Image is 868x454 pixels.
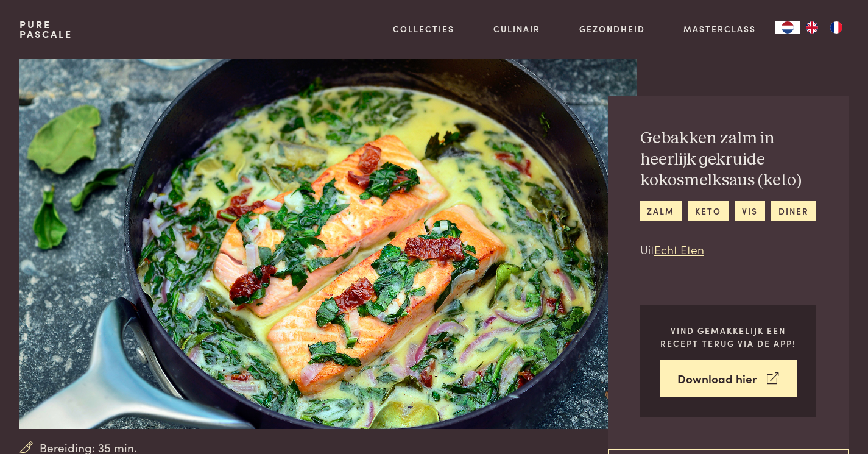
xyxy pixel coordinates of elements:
a: vis [735,201,765,221]
a: Gezondheid [579,23,645,35]
a: PurePascale [19,20,72,39]
div: Language [775,21,800,34]
a: keto [688,201,729,221]
ul: Language list [800,21,849,34]
a: zalm [640,201,682,221]
img: Gebakken zalm in heerlijk gekruide kokosmelksaus (keto) [19,59,637,429]
a: Culinair [493,23,540,35]
h2: Gebakken zalm in heerlijk gekruide kokosmelksaus (keto) [640,128,816,191]
a: Echt Eten [654,241,704,257]
a: diner [771,201,816,221]
p: Vind gemakkelijk een recept terug via de app! [660,324,797,349]
p: Uit [640,241,816,258]
a: FR [824,21,849,34]
a: NL [775,21,800,34]
aside: Language selected: Nederlands [775,21,849,34]
a: Masterclass [683,23,756,35]
a: EN [800,21,824,34]
a: Collecties [393,23,454,35]
a: Download hier [660,360,797,398]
